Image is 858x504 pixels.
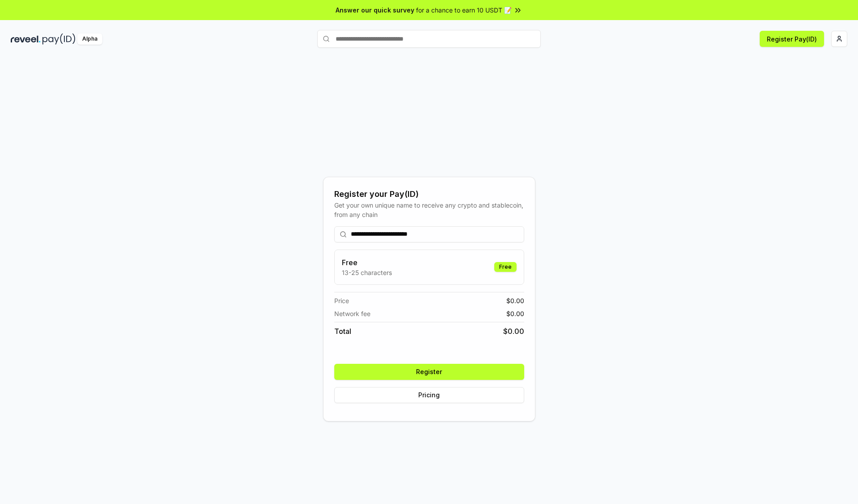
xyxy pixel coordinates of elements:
[506,296,524,305] span: $ 0.00
[334,326,351,337] span: Total
[334,188,524,200] div: Register your Pay(ID)
[336,5,414,15] span: Answer our quick survey
[334,364,524,380] button: Register
[416,5,512,15] span: for a chance to earn 10 USDT 📝
[494,262,517,272] div: Free
[334,296,349,305] span: Price
[42,33,76,45] img: pay_id
[342,257,392,268] h3: Free
[77,33,102,45] div: Alpha
[334,387,524,403] button: Pricing
[503,326,524,337] span: $ 0.00
[506,309,524,318] span: $ 0.00
[334,309,370,318] span: Network fee
[11,33,41,45] img: reveel_dark
[760,31,824,47] button: Register Pay(ID)
[334,200,524,219] div: Get your own unique name to receive any crypto and stablecoin, from any chain
[342,268,392,277] p: 13-25 characters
